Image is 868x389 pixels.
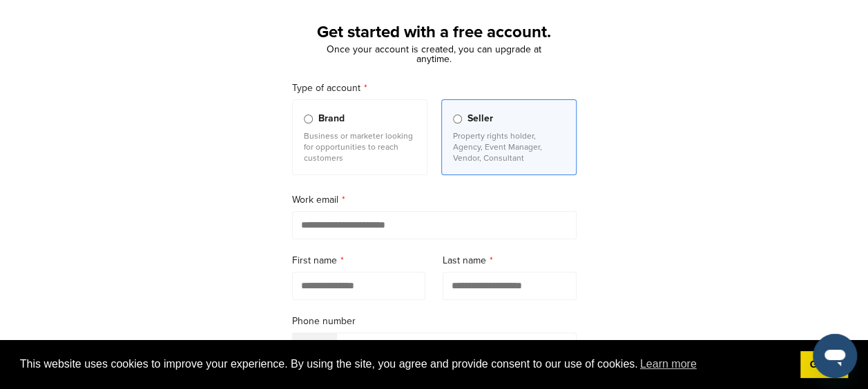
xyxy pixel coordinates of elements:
[304,114,313,123] input: Brand Business or marketer looking for opportunities to reach customers
[327,43,541,65] span: Once your account is created, you can upgrade at anytime.
[304,130,416,163] p: Business or marketer looking for opportunities to reach customers
[453,130,565,163] p: Property rights holder, Agency, Event Manager, Vendor, Consultant
[293,333,337,361] div: Selected country
[276,20,593,45] h1: Get started with a free account.
[813,334,857,378] iframe: Button to launch messaging window
[638,354,699,375] a: learn more about cookies
[318,111,345,126] span: Brand
[292,81,577,96] label: Type of account
[800,351,848,379] a: dismiss cookie message
[292,253,426,268] label: First name
[20,354,789,375] span: This website uses cookies to improve your experience. By using the site, you agree and provide co...
[292,192,577,208] label: Work email
[453,114,462,123] input: Seller Property rights holder, Agency, Event Manager, Vendor, Consultant
[443,253,577,268] label: Last name
[467,111,493,126] span: Seller
[292,314,577,329] label: Phone number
